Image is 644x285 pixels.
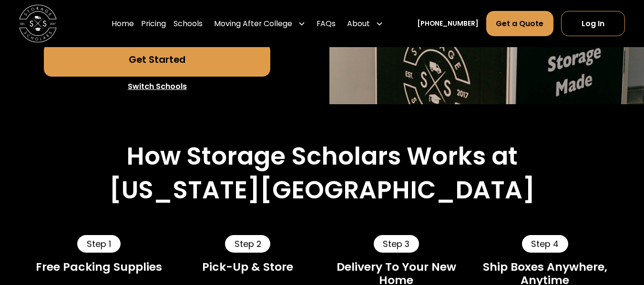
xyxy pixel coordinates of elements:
a: [PHONE_NUMBER] [417,19,479,29]
div: About [343,10,387,37]
div: Free Packing Supplies [32,260,166,274]
a: Get a Quote [486,11,554,36]
div: Step 4 [522,235,569,253]
div: Step 3 [374,235,419,253]
div: Moving After College [210,10,309,37]
div: Pick-Up & Store [181,260,314,274]
a: Home [112,10,134,37]
div: Step 2 [225,235,271,253]
a: Schools [174,10,203,37]
a: Log In [561,11,625,36]
div: About [347,18,370,29]
a: Pricing [141,10,166,37]
h2: How Storage Scholars Works at [126,142,518,171]
div: Moving After College [214,18,292,29]
h2: [US_STATE][GEOGRAPHIC_DATA] [109,176,535,205]
a: FAQs [317,10,336,37]
div: Step 1 [77,235,121,253]
a: Switch Schools [44,77,270,97]
a: Get Started [44,43,270,77]
img: Storage Scholars main logo [19,5,57,42]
